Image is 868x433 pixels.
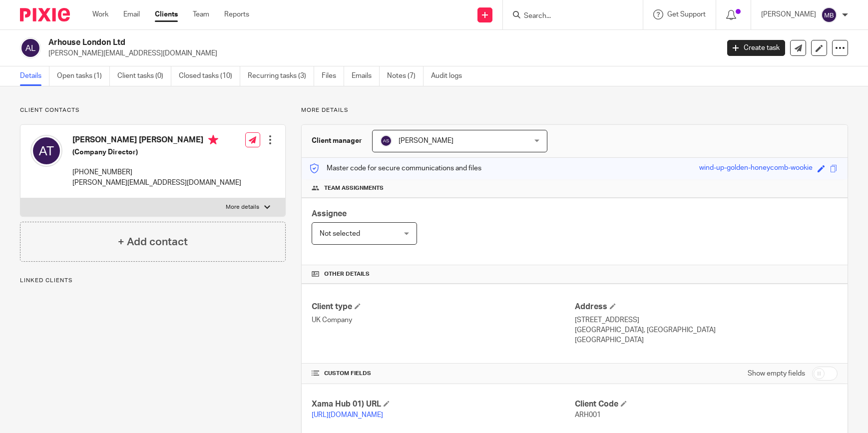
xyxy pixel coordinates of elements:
[118,234,188,250] h4: + Add contact
[575,302,838,312] h4: Address
[92,9,108,19] a: Work
[761,9,816,19] p: [PERSON_NAME]
[72,147,241,157] h5: (Company Director)
[312,210,347,218] span: Assignee
[72,178,241,188] p: [PERSON_NAME][EMAIL_ADDRESS][DOMAIN_NAME]
[821,7,837,23] img: svg%3E
[224,9,249,19] a: Reports
[72,135,241,147] h4: [PERSON_NAME] [PERSON_NAME]
[575,335,838,345] p: [GEOGRAPHIC_DATA]
[20,277,286,285] p: Linked clients
[312,136,362,146] h3: Client manager
[575,315,838,325] p: [STREET_ADDRESS]
[248,66,314,86] a: Recurring tasks (3)
[48,48,712,58] p: [PERSON_NAME][EMAIL_ADDRESS][DOMAIN_NAME]
[324,184,384,192] span: Team assignments
[20,37,41,58] img: svg%3E
[352,66,380,86] a: Emails
[226,203,259,211] p: More details
[57,66,110,86] a: Open tasks (1)
[30,135,62,167] img: svg%3E
[727,40,785,56] a: Create task
[387,66,424,86] a: Notes (7)
[667,11,706,18] span: Get Support
[380,135,392,147] img: svg%3E
[312,315,574,325] p: UK Company
[699,163,813,174] div: wind-up-golden-honeycomb-wookie
[431,66,469,86] a: Audit logs
[312,412,383,419] a: [URL][DOMAIN_NAME]
[312,399,574,410] h4: Xama Hub 01) URL
[399,137,453,144] span: [PERSON_NAME]
[324,270,370,278] span: Other details
[155,9,178,19] a: Clients
[575,325,838,335] p: [GEOGRAPHIC_DATA], [GEOGRAPHIC_DATA]
[20,66,49,86] a: Details
[208,135,218,145] i: Primary
[523,12,613,21] input: Search
[301,106,848,114] p: More details
[575,399,838,410] h4: Client Code
[179,66,240,86] a: Closed tasks (10)
[312,370,574,378] h4: CUSTOM FIELDS
[309,163,481,173] p: Master code for secure communications and files
[312,302,574,312] h4: Client type
[20,106,286,114] p: Client contacts
[72,167,241,177] p: [PHONE_NUMBER]
[748,369,805,379] label: Show empty fields
[123,9,140,19] a: Email
[117,66,171,86] a: Client tasks (0)
[320,230,360,237] span: Not selected
[48,37,579,48] h2: Arhouse London Ltd
[575,412,601,419] span: ARH001
[193,9,209,19] a: Team
[20,8,70,21] img: Pixie
[322,66,344,86] a: Files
